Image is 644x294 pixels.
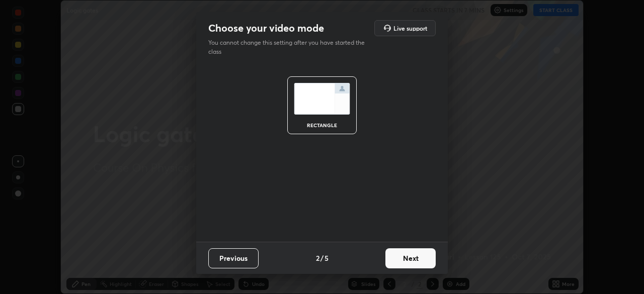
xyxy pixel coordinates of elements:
[320,253,324,263] h4: /
[208,248,259,268] button: Previous
[302,123,342,128] div: rectangle
[316,253,319,263] h4: 2
[385,248,436,268] button: Next
[294,83,350,115] img: normalScreenIcon.ae25ed63.svg
[393,25,427,31] h5: Live support
[325,253,329,263] h4: 5
[208,38,371,56] p: You cannot change this setting after you have started the class
[208,22,324,35] h2: Choose your video mode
